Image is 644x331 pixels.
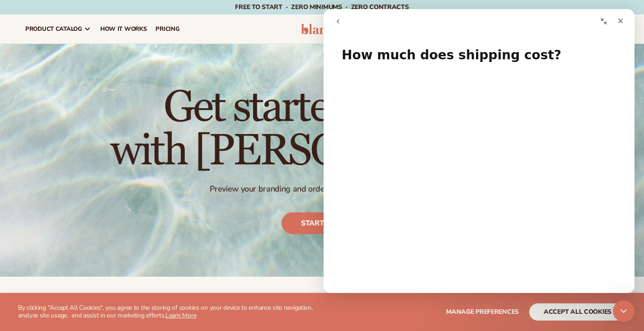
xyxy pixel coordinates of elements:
img: logo [301,24,343,34]
a: pricing [151,14,184,43]
span: pricing [155,25,179,33]
span: Manage preferences [446,307,519,316]
span: product catalog [25,25,82,33]
h1: Get started for free with [PERSON_NAME] [110,86,534,173]
p: By clicking "Accept All Cookies", you agree to the storing of cookies on your device to enhance s... [18,304,334,320]
span: Free to start · ZERO minimums · ZERO contracts [235,3,409,11]
iframe: Intercom live chat [324,9,635,293]
iframe: Intercom live chat [613,300,635,322]
a: product catalog [21,14,96,43]
p: Preview your branding and order branded samples right away. [110,184,534,194]
button: accept all cookies [529,303,626,321]
a: Start free [282,213,362,235]
button: Manage preferences [446,303,519,321]
a: How It Works [96,14,151,43]
span: How It Works [100,25,147,33]
a: Learn More [165,311,196,320]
